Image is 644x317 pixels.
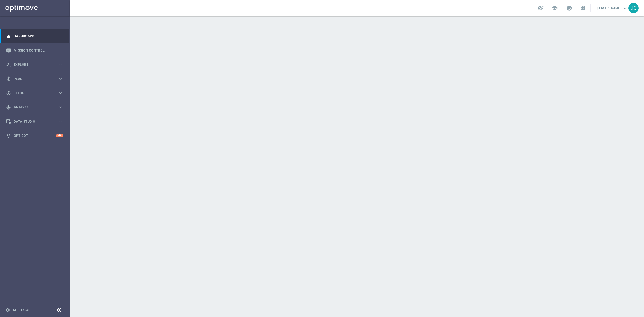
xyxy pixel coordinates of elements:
i: lightbulb [6,133,11,138]
div: +10 [56,134,63,137]
span: keyboard_arrow_down [622,5,628,11]
span: Analyze [14,106,58,109]
i: person_search [6,62,11,67]
button: equalizer Dashboard [6,34,63,38]
button: Data Studio keyboard_arrow_right [6,119,63,124]
span: Execute [14,92,58,95]
span: school [552,5,558,11]
div: Explore [6,62,58,67]
button: Mission Control [6,48,63,53]
button: lightbulb Optibot +10 [6,134,63,138]
div: Dashboard [6,29,63,43]
div: JG [628,3,639,13]
a: Mission Control [14,43,63,57]
div: Data Studio [6,119,58,124]
div: Mission Control [6,43,63,57]
i: keyboard_arrow_right [58,105,63,110]
i: equalizer [6,34,11,39]
i: settings [5,308,10,312]
a: Optibot [14,129,56,143]
div: Analyze [6,105,58,110]
a: Settings [13,308,29,312]
i: keyboard_arrow_right [58,62,63,67]
button: track_changes Analyze keyboard_arrow_right [6,105,63,110]
i: track_changes [6,105,11,110]
i: play_circle_outline [6,91,11,96]
a: [PERSON_NAME]keyboard_arrow_down [596,4,628,12]
a: Dashboard [14,29,63,43]
i: gps_fixed [6,76,11,81]
button: play_circle_outline Execute keyboard_arrow_right [6,91,63,95]
i: keyboard_arrow_right [58,76,63,81]
div: Optibot [6,129,63,143]
i: keyboard_arrow_right [58,90,63,96]
div: Plan [6,76,58,81]
button: gps_fixed Plan keyboard_arrow_right [6,77,63,81]
div: Execute [6,91,58,96]
span: Plan [14,77,58,81]
span: Explore [14,63,58,66]
span: Data Studio [14,120,58,123]
button: person_search Explore keyboard_arrow_right [6,63,63,67]
i: keyboard_arrow_right [58,119,63,124]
